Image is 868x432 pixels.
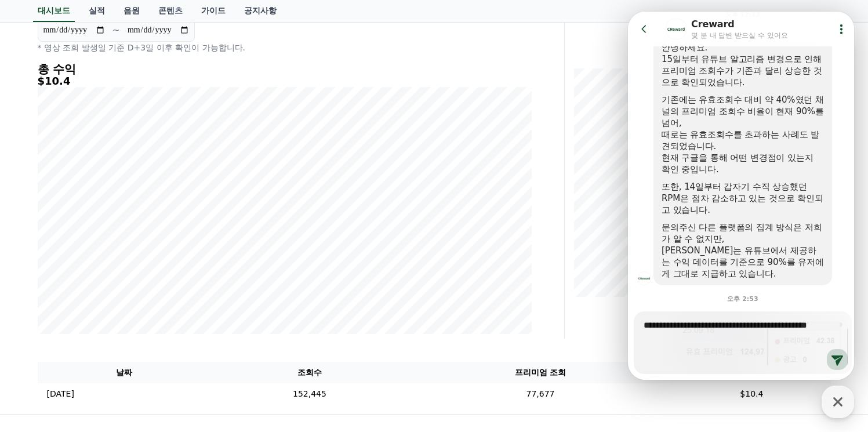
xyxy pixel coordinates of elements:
th: 프리미엄 조회 [408,362,673,383]
th: 조회수 [211,362,408,383]
th: 날짜 [38,362,212,383]
h5: $10.4 [38,75,532,87]
h4: 프리미엄 조회 [574,56,803,68]
td: 77,677 [408,383,673,405]
h4: 총 수익 [38,63,532,75]
p: * 영상 조회 발생일 기준 D+3일 이후 확인이 가능합니다. [38,42,532,53]
td: $10.4 [673,383,830,405]
td: 152,445 [211,383,408,405]
p: ~ [112,23,120,37]
iframe: Channel chat [628,12,854,380]
p: [DATE] [47,388,74,400]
